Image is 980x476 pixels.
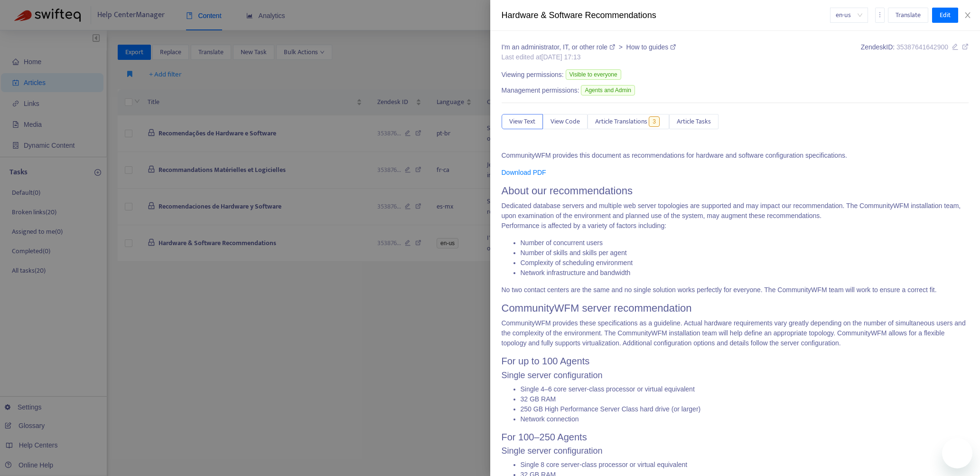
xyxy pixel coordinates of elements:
[588,114,669,129] button: Article Translations3
[521,258,969,268] li: Complexity of scheduling environment
[502,355,969,367] h2: For up to 100 Agents
[521,404,969,414] li: 250 GB High Performance Server Class hard drive (or larger)
[502,285,969,295] p: No two contact centers are the same and no single solution works perfectly for everyone. The Comm...
[502,42,676,52] div: >
[502,302,969,314] h1: CommunityWFM server recommendation
[961,11,974,20] button: Close
[861,42,969,62] div: Zendesk ID:
[502,431,969,443] h2: For 100–250 Agents
[502,446,969,457] h3: Single server configuration
[502,9,830,22] div: Hardware & Software Recommendations
[502,151,969,161] p: CommunityWFM provides this document as recommendations for hardware and software configuration sp...
[940,10,951,20] span: Edit
[521,414,969,424] li: Network connection
[875,8,885,23] button: more
[502,114,543,129] button: View Text
[521,248,969,258] li: Number of skills and skills per agent
[521,238,969,248] li: Number of concurrent users
[877,11,883,18] span: more
[626,43,676,51] a: How to guides
[502,70,564,80] span: Viewing permissions:
[502,86,579,95] span: Management permissions:
[836,8,862,22] span: en-us
[581,85,635,95] span: Agents and Admin
[566,69,621,80] span: Visible to everyone
[502,185,969,197] h1: About our recommendations
[888,8,928,23] button: Translate
[521,384,969,394] li: Single 4–6 core server-class processor or virtual equivalent
[502,318,969,348] p: CommunityWFM provides these specifications as a guideline. Actual hardware requirements vary grea...
[649,116,660,127] span: 3
[502,43,617,51] a: I'm an administrator, IT, or other role
[896,10,921,20] span: Translate
[521,394,969,404] li: 32 GB RAM
[502,371,969,381] h3: Single server configuration
[942,438,972,468] iframe: Button to launch messaging window
[551,116,580,127] span: View Code
[669,114,719,129] button: Article Tasks
[932,8,958,23] button: Edit
[896,43,948,51] span: 35387641642900
[502,201,969,231] p: Dedicated database servers and multiple web server topologies are supported and may impact our re...
[502,169,546,176] a: Download PDF
[964,11,971,19] span: close
[677,116,711,127] span: Article Tasks
[521,268,969,278] li: Network infrastructure and bandwidth
[521,460,969,470] li: Single 8 core server-class processor or virtual equivalent
[509,116,535,127] span: View Text
[543,114,588,129] button: View Code
[502,52,676,62] div: Last edited at [DATE] 17:13
[595,116,647,127] span: Article Translations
